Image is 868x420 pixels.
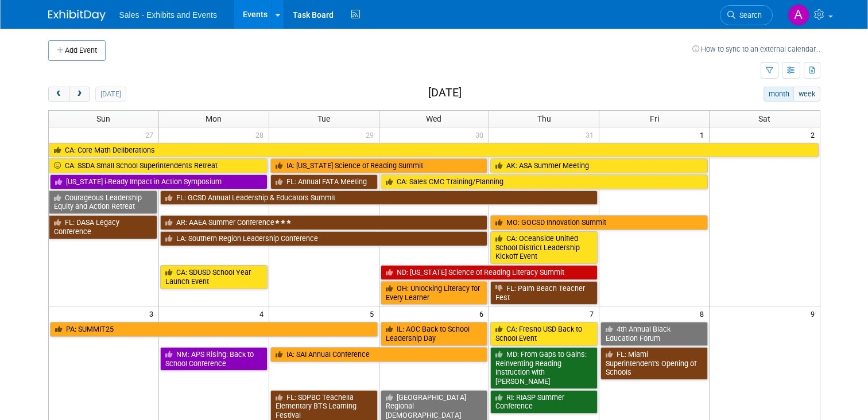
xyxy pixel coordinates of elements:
[381,322,488,345] a: IL: AOC Back to School Leadership Day
[490,390,598,414] a: RI: RIASP Summer Conference
[735,11,762,20] span: Search
[96,114,110,123] span: Sun
[490,158,708,173] a: AK: ASA Summer Meeting
[49,158,268,173] a: CA: SSDA Small School Superintendents Retreat
[381,174,708,189] a: CA: Sales CMC Training/Planning
[270,158,488,173] a: IA: [US_STATE] Science of Reading Summit
[49,215,157,239] a: FL: DASA Legacy Conference
[381,265,598,280] a: ND: [US_STATE] Science of Reading Literacy Summit
[699,127,709,142] span: 1
[809,127,820,142] span: 2
[600,347,708,380] a: FL: Miami Superintendent’s Opening of Schools
[69,87,90,102] button: next
[160,215,488,230] a: AR: AAEA Summer Conference
[160,265,268,289] a: CA: SDUSD School Year Launch Event
[788,4,809,26] img: Ale Gonzalez
[48,87,69,102] button: prev
[474,127,489,142] span: 30
[50,174,268,189] a: [US_STATE] i-Ready Impact in Action Symposium
[758,114,770,123] span: Sat
[48,40,106,61] button: Add Event
[650,114,659,123] span: Fri
[160,347,268,371] a: NM: APS Rising: Back to School Conference
[478,306,489,321] span: 6
[317,114,330,123] span: Tue
[119,10,217,20] span: Sales - Exhibits and Events
[365,127,379,142] span: 29
[428,87,462,99] h2: [DATE]
[160,231,488,246] a: LA: Southern Region Leadership Conference
[490,322,598,345] a: CA: Fresno USD Back to School Event
[692,45,820,53] a: How to sync to an external calendar...
[537,114,551,123] span: Thu
[49,143,819,158] a: CA: Core Math Deliberations
[490,347,598,389] a: MD: From Gaps to Gains: Reinventing Reading Instruction with [PERSON_NAME]
[720,5,773,25] a: Search
[584,127,599,142] span: 31
[254,127,269,142] span: 28
[270,174,378,189] a: FL: Annual FATA Meeting
[490,231,598,264] a: CA: Oceanside Unified School District Leadership Kickoff Event
[600,322,708,345] a: 4th Annual Black Education Forum
[148,306,158,321] span: 3
[426,114,441,123] span: Wed
[764,87,794,102] button: month
[95,87,126,102] button: [DATE]
[48,10,106,21] img: ExhibitDay
[381,281,488,305] a: OH: Unlocking Literacy for Every Learner
[699,306,709,321] span: 8
[160,190,598,205] a: FL: GCSD Annual Leadership & Educators Summit
[793,87,820,102] button: week
[144,127,158,142] span: 27
[588,306,599,321] span: 7
[369,306,379,321] span: 5
[50,322,378,337] a: PA: SUMMIT25
[49,190,157,214] a: Courageous Leadership Equity and Action Retreat
[809,306,820,321] span: 9
[270,347,488,362] a: IA: SAI Annual Conference
[490,215,708,230] a: MO: GOCSD Innovation Summit
[206,114,222,123] span: Mon
[258,306,269,321] span: 4
[490,281,598,305] a: FL: Palm Beach Teacher Fest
